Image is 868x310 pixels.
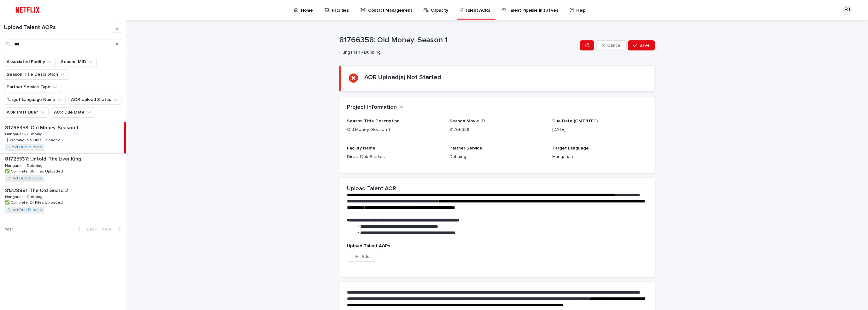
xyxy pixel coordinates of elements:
[607,43,621,48] span: Cancel
[5,131,44,137] p: Hungarian - Dubbing
[4,82,61,92] button: Partner Service Type
[347,185,396,192] h2: Upload Talent AOR
[449,126,544,133] p: 81766358
[347,119,400,123] span: Season Title Description
[347,146,375,150] span: Facility Name
[339,36,578,45] p: 81766358: Old Money: Season 1
[347,244,392,248] span: Upload Talent AORs
[8,145,42,149] a: Direct Dub Studios
[5,137,62,143] p: ❗️Warning: No Files Uploaded
[5,186,69,194] p: 81328881: The Old Guard 2
[347,104,404,111] button: Project Information
[5,199,64,205] p: ✅ Complete: 24 Files Uploaded
[5,162,44,168] p: Hungarian - Dubbing
[596,40,627,50] button: Cancel
[347,252,377,262] button: Add
[552,146,589,150] span: Target Language
[73,226,99,232] button: Back
[449,146,482,150] span: Partner Service
[552,119,598,123] span: Due Date (GMT/UTC)
[4,107,49,117] button: AOR Past Due?
[4,95,66,105] button: Target Language Name
[68,95,121,105] button: AOR Upload Status
[5,194,44,199] p: Hungarian - Dubbing
[58,57,97,67] button: Season MID
[364,73,441,81] h2: AOR Upload(s) Not Started
[552,126,647,133] p: [DATE]
[449,154,544,160] p: Dubbing
[83,227,97,231] span: Back
[628,40,655,50] button: Save
[842,5,852,15] div: BJ
[5,155,83,162] p: 81725537: Untold: The Liver King
[552,154,647,160] p: Hungarian
[4,69,68,79] button: Season Title Description
[347,104,397,111] h2: Project Information
[4,57,56,67] button: Associated Facility
[339,50,575,55] p: Hungarian - Dubbing
[4,39,122,49] input: Search
[347,154,442,160] p: Direct Dub Studios
[5,168,64,174] p: ✅ Complete: 36 Files Uploaded
[51,107,95,117] button: AOR Due Date
[13,4,43,16] img: ifQbXi3ZQGMSEF7WDB7W
[361,254,369,259] span: Add
[8,208,42,212] a: Direct Dub Studios
[347,126,442,133] p: Old Money: Season 1
[99,226,126,232] button: Next
[639,43,650,48] span: Save
[8,176,42,181] a: Direct Dub Studios
[449,119,485,123] span: Season Movie ID
[4,24,112,31] h1: Upload Talent AORs
[102,227,115,231] span: Next
[5,124,79,131] p: 81766358: Old Money: Season 1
